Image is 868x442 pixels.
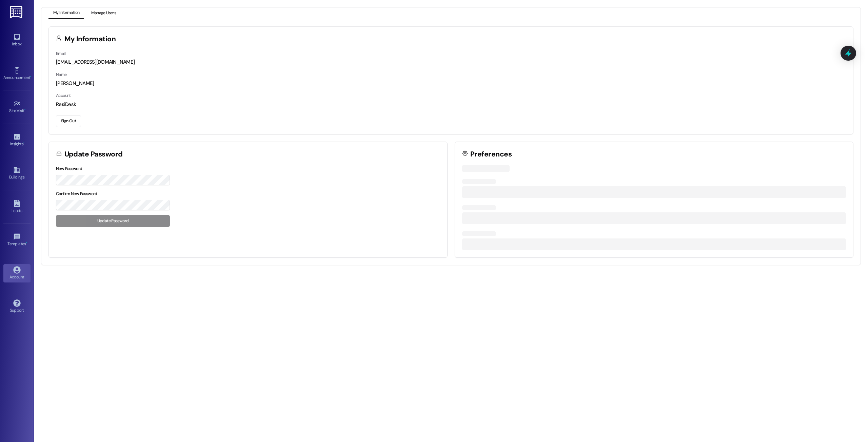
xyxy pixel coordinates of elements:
button: Manage Users [86,7,121,19]
h3: Update Password [64,151,123,158]
button: My Information [48,7,84,19]
label: Confirm New Password [56,191,97,196]
img: ResiDesk Logo [10,6,24,18]
h3: My Information [64,36,116,43]
span: • [24,107,25,112]
span: • [26,240,27,245]
span: • [23,141,24,145]
a: Templates • [3,231,31,249]
div: [EMAIL_ADDRESS][DOMAIN_NAME] [56,59,846,66]
label: Account [56,93,71,98]
span: • [30,74,31,79]
h3: Preferences [470,151,512,158]
div: ResiDesk [56,101,846,108]
label: Email [56,51,65,56]
a: Inbox [3,31,31,49]
label: New Password [56,166,82,171]
a: Buildings [3,164,31,183]
div: [PERSON_NAME] [56,80,846,87]
button: Sign Out [56,115,81,127]
a: Support [3,297,31,316]
a: Account [3,264,31,282]
label: Name [56,72,67,77]
a: Insights • [3,131,31,149]
a: Site Visit • [3,98,31,116]
a: Leads [3,198,31,216]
